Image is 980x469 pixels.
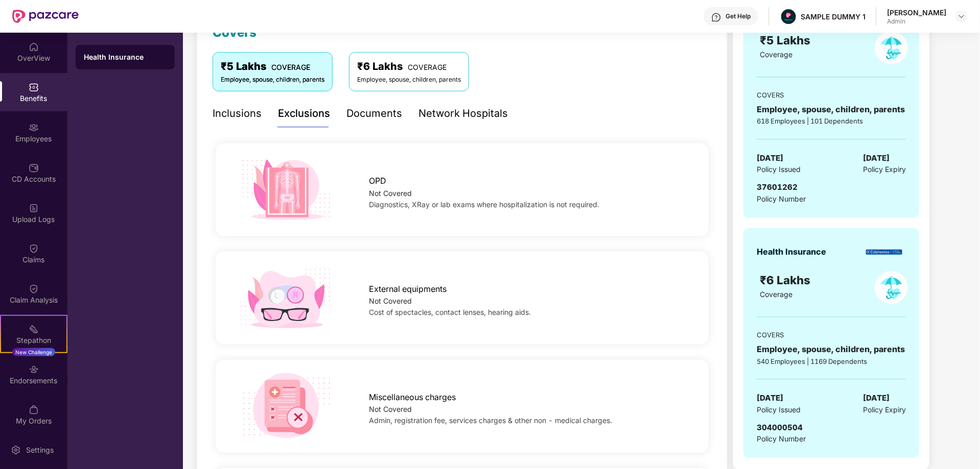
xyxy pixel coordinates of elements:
img: policyIcon [875,271,908,304]
img: svg+xml;base64,PHN2ZyBpZD0iRW1wbG95ZWVzIiB4bWxucz0iaHR0cDovL3d3dy53My5vcmcvMjAwMC9zdmciIHdpZHRoPS... [29,122,39,133]
span: [DATE] [757,152,783,164]
img: svg+xml;base64,PHN2ZyBpZD0iVXBsb2FkX0xvZ3MiIGRhdGEtbmFtZT0iVXBsb2FkIExvZ3MiIHhtbG5zPSJodHRwOi8vd3... [29,203,39,213]
span: 304000504 [757,423,803,432]
img: svg+xml;base64,PHN2ZyBpZD0iSGVscC0zMngzMiIgeG1sbnM9Imh0dHA6Ly93d3cudzMub3JnLzIwMDAvc3ZnIiB3aWR0aD... [711,12,721,22]
img: svg+xml;base64,PHN2ZyBpZD0iSG9tZSIgeG1sbnM9Imh0dHA6Ly93d3cudzMub3JnLzIwMDAvc3ZnIiB3aWR0aD0iMjAiIG... [29,42,39,52]
div: ₹5 Lakhs [221,59,324,75]
img: svg+xml;base64,PHN2ZyBpZD0iQ2xhaW0iIHhtbG5zPSJodHRwOi8vd3d3LnczLm9yZy8yMDAwL3N2ZyIgd2lkdGg9IjIwIi... [29,243,39,254]
span: OPD [369,175,386,187]
span: ₹5 Lakhs [760,33,814,47]
img: Pazcare_Alternative_logo-01-01.png [781,9,796,24]
img: svg+xml;base64,PHN2ZyBpZD0iRHJvcGRvd24tMzJ4MzIiIHhtbG5zPSJodHRwOi8vd3d3LnczLm9yZy8yMDAwL3N2ZyIgd2... [958,12,966,20]
span: Admin, registration fee, services charges & other non - medical charges. [369,416,612,425]
div: Not Covered [369,188,687,199]
img: svg+xml;base64,PHN2ZyBpZD0iQ0RfQWNjb3VudHMiIGRhdGEtbmFtZT0iQ0QgQWNjb3VudHMiIHhtbG5zPSJodHRwOi8vd3... [29,163,39,173]
div: Network Hospitals [418,106,508,121]
div: Stepathon [1,335,66,345]
img: svg+xml;base64,PHN2ZyB4bWxucz0iaHR0cDovL3d3dy53My5vcmcvMjAwMC9zdmciIHdpZHRoPSIyMSIgaGVpZ2h0PSIyMC... [29,324,39,334]
div: [PERSON_NAME] [887,8,946,17]
span: External equipments [369,283,447,295]
span: Policy Issued [757,164,801,175]
div: Get Help [726,12,751,20]
span: COVERAGE [408,63,447,71]
span: Covers [213,25,256,40]
span: Policy Issued [757,404,801,415]
span: [DATE] [863,152,890,164]
div: Settings [23,445,57,455]
img: svg+xml;base64,PHN2ZyBpZD0iTXlfT3JkZXJzIiBkYXRhLW5hbWU9Ik15IE9yZGVycyIgeG1sbnM9Imh0dHA6Ly93d3cudz... [29,405,39,415]
div: Employee, spouse, children, parents [757,103,906,116]
img: icon [238,373,334,440]
img: policyIcon [875,31,908,64]
div: COVERS [757,90,906,100]
div: Employee, spouse, children, parents [221,75,324,85]
div: COVERS [757,330,906,340]
div: Health Insurance [84,52,167,62]
img: svg+xml;base64,PHN2ZyBpZD0iQ2xhaW0iIHhtbG5zPSJodHRwOi8vd3d3LnczLm9yZy8yMDAwL3N2ZyIgd2lkdGg9IjIwIi... [29,284,39,294]
div: Health Insurance [757,245,826,258]
div: New Challenge [12,348,55,356]
div: Documents [346,106,402,121]
span: [DATE] [863,392,890,404]
span: Cost of spectacles, contact lenses, hearing aids. [369,308,531,316]
img: svg+xml;base64,PHN2ZyBpZD0iRW5kb3JzZW1lbnRzIiB4bWxucz0iaHR0cDovL3d3dy53My5vcmcvMjAwMC9zdmciIHdpZH... [29,364,39,375]
span: Policy Expiry [863,404,906,415]
img: svg+xml;base64,PHN2ZyBpZD0iU2V0dGluZy0yMHgyMCIgeG1sbnM9Imh0dHA6Ly93d3cudzMub3JnLzIwMDAvc3ZnIiB3aW... [11,445,21,455]
div: Employee, spouse, children, parents [757,343,906,356]
span: Diagnostics, XRay or lab exams where hospitalization is not required. [369,200,599,209]
div: Not Covered [369,295,687,307]
img: svg+xml;base64,PHN2ZyBpZD0iQmVuZWZpdHMiIHhtbG5zPSJodHRwOi8vd3d3LnczLm9yZy8yMDAwL3N2ZyIgd2lkdGg9Ij... [29,82,39,92]
span: Miscellaneous charges [369,391,456,404]
span: Policy Number [757,434,806,443]
span: Policy Number [757,194,806,203]
div: Not Covered [369,404,687,415]
span: Policy Expiry [863,164,906,175]
span: Coverage [760,290,793,299]
div: Employee, spouse, children, parents [357,75,461,85]
img: icon [238,156,334,224]
div: SAMPLE DUMMY 1 [801,12,866,21]
img: insurerLogo [866,250,902,255]
span: ₹6 Lakhs [760,273,814,287]
div: ₹6 Lakhs [357,59,461,75]
span: Coverage [760,50,793,59]
div: Admin [887,17,946,26]
div: 540 Employees | 1169 Dependents [757,356,906,366]
div: 618 Employees | 101 Dependents [757,116,906,126]
span: 37601262 [757,182,798,192]
div: Exclusions [278,106,330,121]
img: icon [238,264,334,332]
span: [DATE] [757,392,783,404]
div: Inclusions [213,106,262,121]
span: COVERAGE [271,63,310,71]
img: New Pazcare Logo [12,10,79,23]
